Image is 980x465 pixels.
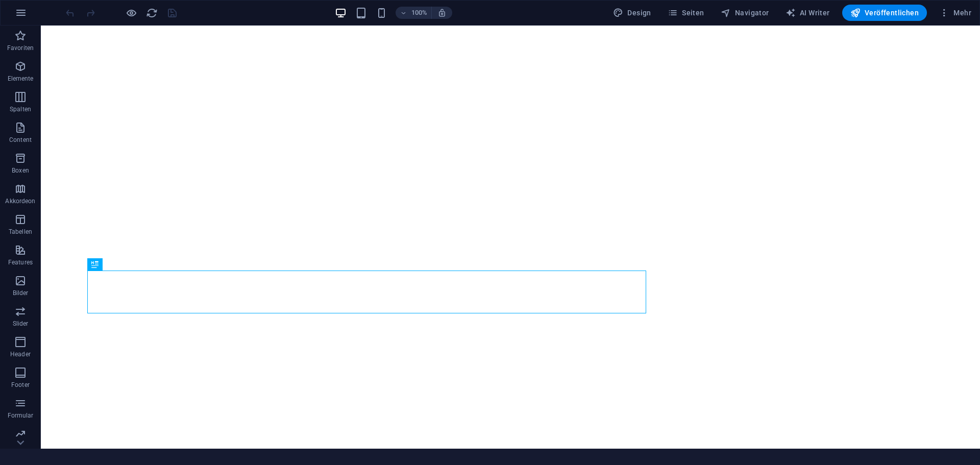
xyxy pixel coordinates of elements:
[9,228,32,236] p: Tabellen
[13,320,29,328] p: Slider
[10,105,31,113] p: Spalten
[7,44,34,52] p: Favoriten
[939,8,971,18] span: Mehr
[13,289,29,297] p: Bilder
[411,7,427,19] h6: 100%
[396,7,432,19] button: 100%
[850,8,919,18] span: Veröffentlichen
[842,5,927,21] button: Veröffentlichen
[125,7,137,19] button: Klicke hier, um den Vorschau-Modus zu verlassen
[781,5,834,21] button: AI Writer
[609,5,655,21] button: Design
[786,8,830,18] span: AI Writer
[11,381,30,389] p: Footer
[10,350,31,358] p: Header
[668,8,704,18] span: Seiten
[8,411,34,420] p: Formular
[437,8,447,17] i: Bei Größenänderung Zoomstufe automatisch an das gewählte Gerät anpassen.
[145,7,158,19] button: reload
[146,7,158,19] i: Seite neu laden
[9,136,32,144] p: Content
[717,5,773,21] button: Navigator
[8,75,34,83] p: Elemente
[613,8,651,18] span: Design
[935,5,975,21] button: Mehr
[609,5,655,21] div: Design (Strg+Alt+Y)
[12,166,29,175] p: Boxen
[721,8,769,18] span: Navigator
[8,258,33,266] p: Features
[664,5,708,21] button: Seiten
[5,197,35,205] p: Akkordeon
